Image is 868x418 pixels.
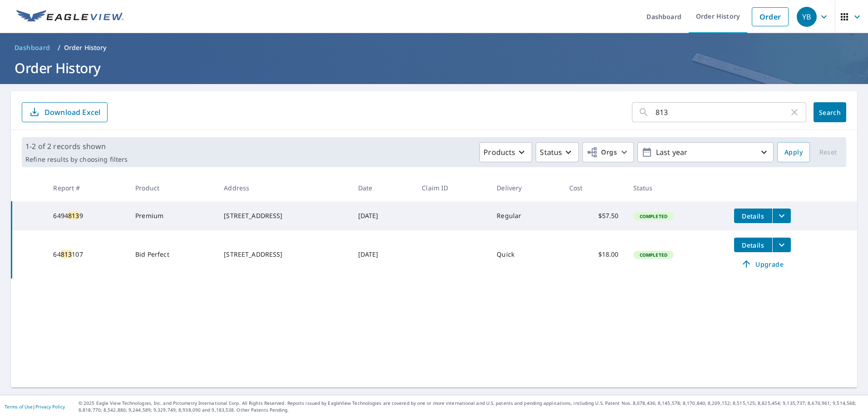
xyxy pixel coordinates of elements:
[637,142,774,162] button: Last year
[79,400,863,413] p: © 2025 Eagle View Technologies, Inc. and Pictometry International Corp. All Rights Reserved. Repo...
[11,59,857,77] h1: Order History
[46,174,128,201] th: Report #
[821,108,839,117] span: Search
[22,102,108,122] button: Download Excel
[656,100,789,125] input: Address, Report #, Claim ID, etc.
[540,147,562,158] p: Status
[814,102,846,122] button: Search
[128,201,217,230] td: Premium
[489,201,562,230] td: Regular
[562,230,626,279] td: $18.00
[536,142,579,162] button: Status
[740,241,767,249] span: Details
[740,212,767,220] span: Details
[489,174,562,201] th: Delivery
[128,230,217,279] td: Bid Perfect
[414,174,489,201] th: Claim ID
[16,10,123,24] img: EV Logo
[5,403,33,410] a: Terms of Use
[634,213,673,219] span: Completed
[784,147,803,158] span: Apply
[489,230,562,279] td: Quick
[44,107,100,117] p: Download Excel
[25,141,128,152] p: 1-2 of 2 records shown
[797,7,817,27] div: YB
[772,209,791,223] button: filesDropdownBtn-64948139
[562,174,626,201] th: Cost
[35,403,65,410] a: Privacy Policy
[58,42,60,53] li: /
[224,211,343,220] div: [STREET_ADDRESS]
[64,43,107,52] p: Order History
[634,252,673,258] span: Completed
[772,238,791,252] button: filesDropdownBtn-64813107
[734,238,772,252] button: detailsBtn-64813107
[479,142,532,162] button: Products
[777,142,810,162] button: Apply
[224,250,343,259] div: [STREET_ADDRESS]
[483,147,515,158] p: Products
[46,230,128,279] td: 64 107
[351,201,415,230] td: [DATE]
[217,174,350,201] th: Address
[652,144,759,160] p: Last year
[61,250,72,259] mark: 813
[68,211,79,220] mark: 813
[734,257,791,271] a: Upgrade
[734,209,772,223] button: detailsBtn-64948139
[15,43,50,52] span: Dashboard
[46,201,128,230] td: 6494 9
[582,142,634,162] button: Orgs
[626,174,727,201] th: Status
[562,201,626,230] td: $57.50
[587,147,617,158] span: Orgs
[5,404,65,409] p: |
[740,259,785,269] span: Upgrade
[752,7,789,26] a: Order
[11,40,54,55] a: Dashboard
[351,230,415,279] td: [DATE]
[11,40,857,55] nav: breadcrumb
[128,174,217,201] th: Product
[25,155,128,164] p: Refine results by choosing filters
[351,174,415,201] th: Date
